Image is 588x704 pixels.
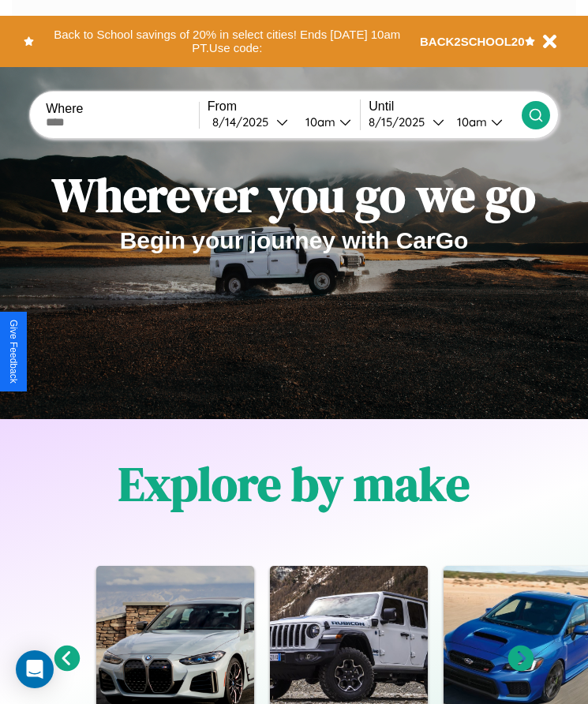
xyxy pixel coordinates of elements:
[208,99,361,114] label: From
[8,320,19,384] div: Give Feedback
[369,99,522,114] label: Until
[212,114,276,129] div: 8 / 14 / 2025
[449,114,491,129] div: 10am
[369,114,433,129] div: 8 / 15 / 2025
[293,114,361,130] button: 10am
[118,451,470,516] h1: Explore by make
[420,35,525,48] b: BACK2SCHOOL20
[46,102,199,116] label: Where
[16,650,54,688] div: Open Intercom Messenger
[298,114,339,129] div: 10am
[208,114,293,130] button: 8/14/2025
[34,24,420,59] button: Back to School savings of 20% in select cities! Ends [DATE] 10am PT.Use code:
[444,114,522,130] button: 10am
